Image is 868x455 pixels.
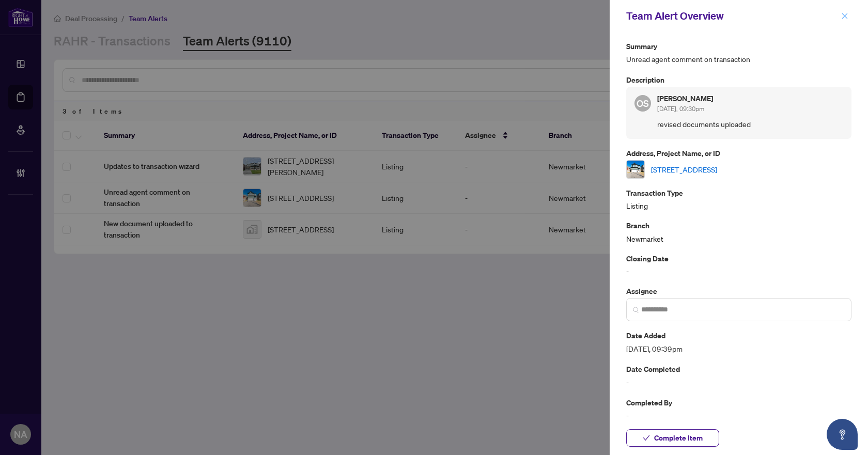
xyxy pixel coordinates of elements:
[651,164,717,175] a: [STREET_ADDRESS]
[626,410,851,421] span: -
[626,147,851,159] p: Address, Project Name, or ID
[626,219,851,231] p: Branch
[627,161,644,178] img: thumbnail-img
[626,53,851,65] span: Unread agent comment on transaction
[626,74,851,86] p: Description
[626,219,851,244] div: Newmarket
[841,12,848,20] span: close
[633,307,639,313] img: search_icon
[626,429,719,447] button: Complete Item
[643,434,650,442] span: check
[637,96,649,111] span: OS
[657,95,713,102] h5: [PERSON_NAME]
[626,376,851,388] span: -
[626,8,838,24] div: Team Alert Overview
[657,118,843,130] span: revised documents uploaded
[626,285,851,297] p: Assignee
[657,105,704,113] span: [DATE], 09:30pm
[626,187,851,211] div: Listing
[626,187,851,199] p: Transaction Type
[626,40,851,52] p: Summary
[626,253,851,277] div: -
[626,330,851,341] p: Date Added
[626,363,851,375] p: Date Completed
[626,253,851,264] p: Closing Date
[827,419,858,450] button: Open asap
[654,430,703,446] span: Complete Item
[626,343,851,355] span: [DATE], 09:39pm
[626,397,851,409] p: Completed By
